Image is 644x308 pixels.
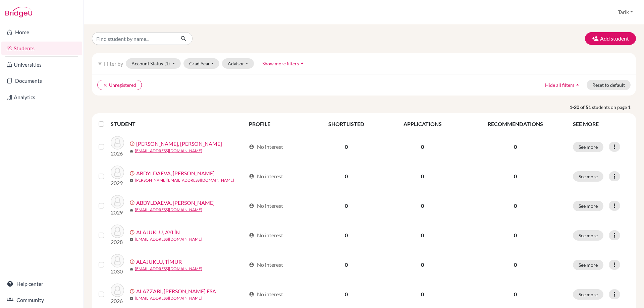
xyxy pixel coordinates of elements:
p: 2029 [111,179,124,187]
span: account_circle [249,203,254,208]
button: clearUnregistered [97,80,142,90]
div: No interest [249,202,283,210]
p: 2026 [111,149,124,158]
p: 0 [466,143,565,151]
a: ABDYLDAEVA, [PERSON_NAME] [136,169,215,177]
div: No interest [249,172,283,180]
span: mail [129,297,133,301]
th: APPLICATIONS [383,116,462,132]
input: Find student by name... [92,32,175,45]
span: error_outline [129,141,136,146]
a: [PERSON_NAME], [PERSON_NAME] [136,140,222,148]
img: ABDYLDAEVA, ZARA ALMAZOVNA [111,195,124,208]
span: Hide all filters [545,82,574,88]
i: arrow_drop_up [574,81,581,88]
span: account_circle [249,262,254,267]
span: error_outline [129,230,136,235]
i: clear [103,83,108,87]
span: error_outline [129,259,136,264]
strong: 1-20 of 51 [570,104,592,111]
a: [EMAIL_ADDRESS][DOMAIN_NAME] [135,207,202,213]
div: No interest [249,290,283,298]
button: See more [573,142,603,152]
td: 0 [309,250,383,280]
img: ALAJUKLU, AYLİN [111,225,124,238]
p: 2026 [111,297,124,305]
td: 0 [309,132,383,162]
span: error_outline [129,289,136,294]
a: Home [1,25,82,39]
span: account_circle [249,174,254,179]
td: 0 [383,221,462,250]
span: mail [129,208,133,212]
a: Analytics [1,90,82,104]
span: (1) [164,61,170,66]
span: mail [129,267,133,271]
span: account_circle [249,144,254,149]
button: Add student [585,32,636,45]
span: error_outline [129,200,136,205]
button: See more [573,230,603,241]
a: ALAJUKLU, AYLİN [136,228,180,236]
div: No interest [249,231,283,239]
a: Documents [1,74,82,87]
img: ALAZZABI, ALMOTASEM SULEIMAN ESA [111,284,124,297]
td: 0 [383,250,462,280]
th: PROFILE [245,116,309,132]
img: ABDYLDAEVA, SARA ALMAZOVNA [111,166,124,179]
p: 2028 [111,238,124,246]
td: 0 [383,132,462,162]
a: ALAZZABI, [PERSON_NAME] ESA [136,287,216,295]
button: Grad Year [183,58,220,69]
div: No interest [249,261,283,269]
p: 2029 [111,208,124,217]
a: Help center [1,277,82,291]
a: [EMAIL_ADDRESS][DOMAIN_NAME] [135,266,202,272]
th: SEE MORE [569,116,633,132]
p: 0 [466,172,565,180]
a: [EMAIL_ADDRESS][DOMAIN_NAME] [135,236,202,242]
span: mail [129,179,133,183]
button: Tarik [615,6,636,18]
div: No interest [249,143,283,151]
td: 0 [309,162,383,191]
img: ABDULLAEV, ADIL OKAMOTO [111,136,124,149]
button: Reset to default [587,80,631,90]
a: Community [1,293,82,307]
td: 0 [383,162,462,191]
a: [PERSON_NAME][EMAIL_ADDRESS][DOMAIN_NAME] [135,177,234,183]
td: 0 [383,191,462,221]
button: Show more filtersarrow_drop_up [257,58,311,69]
a: ABDYLDAEVA, [PERSON_NAME] [136,199,215,207]
p: 0 [466,202,565,210]
button: See more [573,171,603,182]
td: 0 [309,221,383,250]
button: Account Status(1) [126,58,181,69]
p: 2030 [111,267,124,275]
button: See more [573,260,603,270]
span: mail [129,238,133,242]
span: Show more filters [262,61,299,66]
a: ALAJUKLU, TİMUR [136,258,182,266]
a: [EMAIL_ADDRESS][DOMAIN_NAME] [135,148,202,154]
th: STUDENT [111,116,245,132]
a: Universities [1,58,82,71]
button: See more [573,201,603,211]
i: filter_list [97,61,103,66]
p: 0 [466,231,565,239]
span: account_circle [249,233,254,238]
th: RECOMMENDATIONS [462,116,569,132]
span: mail [129,149,133,153]
p: 0 [466,290,565,298]
button: See more [573,289,603,300]
button: Advisor [222,58,254,69]
p: 0 [466,261,565,269]
td: 0 [309,191,383,221]
th: SHORTLISTED [309,116,383,132]
span: Filter by [104,60,123,67]
img: Bridge-U [5,7,32,17]
a: [EMAIL_ADDRESS][DOMAIN_NAME] [135,295,202,301]
img: ALAJUKLU, TİMUR [111,254,124,267]
a: Students [1,42,82,55]
span: error_outline [129,171,136,176]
